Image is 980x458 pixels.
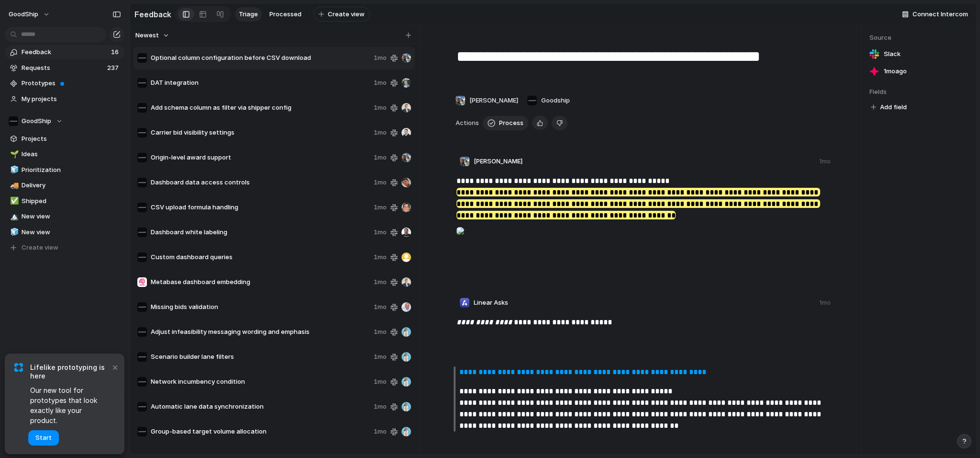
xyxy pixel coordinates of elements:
[22,134,121,144] span: Projects
[22,47,108,57] span: Feedback
[9,10,38,19] span: GoodShip
[898,7,972,22] button: Connect Intercom
[374,377,387,387] span: 1mo
[469,96,518,105] span: [PERSON_NAME]
[474,157,523,166] span: [PERSON_NAME]
[5,240,124,255] button: Create view
[35,433,52,443] span: Start
[374,178,387,187] span: 1mo
[5,114,124,128] button: GoodShip
[884,67,907,76] span: 1mo ago
[151,377,370,387] span: Network incumbency condition
[869,87,969,97] span: Fields
[374,103,387,113] span: 1mo
[151,228,370,237] span: Dashboard white labeling
[151,427,370,436] span: Group-based target volume allocation
[869,101,908,114] button: Add field
[151,277,370,287] span: Metabase dashboard embedding
[313,7,370,22] button: Create view
[4,7,55,22] button: GoodShip
[5,76,124,91] a: Prototypes
[5,61,124,75] a: Requests237
[374,427,387,436] span: 1mo
[328,10,365,19] span: Create view
[880,103,907,112] span: Add field
[541,96,570,105] span: Goodship
[151,103,370,113] span: Add schema column as filter via shipper config
[374,302,387,312] span: 1mo
[151,402,370,412] span: Automatic lane data synchronization
[374,153,387,162] span: 1mo
[111,47,121,57] span: 16
[456,118,479,128] span: Actions
[819,298,831,307] div: 1mo
[9,212,18,221] button: 🏔️
[483,116,528,130] button: Process
[30,385,110,425] span: Our new tool for prototypes that look exactly like your product.
[10,149,17,160] div: 🌱
[22,165,121,175] span: Prioritization
[869,33,969,43] span: Source
[22,196,121,206] span: Shipped
[9,165,18,175] button: 🧊
[151,78,370,88] span: DAT integration
[151,128,370,137] span: Carrier bid visibility settings
[239,10,258,19] span: Triage
[5,225,124,240] a: 🧊New view
[5,45,124,59] a: Feedback16
[9,228,18,237] button: 🧊
[5,147,124,161] a: 🌱Ideas
[22,243,58,252] span: Create view
[134,29,171,42] button: Newest
[22,79,121,88] span: Prototypes
[22,94,121,104] span: My projects
[151,352,370,362] span: Scenario builder lane filters
[884,49,901,59] span: Slack
[10,195,17,206] div: ✅
[10,227,17,238] div: 🧊
[22,63,104,73] span: Requests
[374,128,387,137] span: 1mo
[5,132,124,146] a: Projects
[22,228,121,237] span: New view
[5,194,124,208] a: ✅Shipped
[22,181,121,190] span: Delivery
[374,277,387,287] span: 1mo
[819,157,831,166] div: 1mo
[22,116,51,126] span: GoodShip
[374,402,387,412] span: 1mo
[151,203,370,212] span: CSV upload formula handling
[374,252,387,262] span: 1mo
[30,363,110,380] span: Lifelike prototyping is here
[266,7,305,22] a: Processed
[374,327,387,337] span: 1mo
[235,7,262,22] a: Triage
[151,302,370,312] span: Missing bids validation
[552,116,568,130] button: Delete
[9,149,18,159] button: 🌱
[135,31,159,40] span: Newest
[28,430,59,446] button: Start
[374,78,387,88] span: 1mo
[22,212,121,221] span: New view
[134,9,171,20] h2: Feedback
[9,196,18,206] button: ✅
[524,93,572,108] button: Goodship
[10,180,17,191] div: 🚚
[151,153,370,162] span: Origin-level award support
[10,211,17,222] div: 🏔️
[374,228,387,237] span: 1mo
[374,203,387,212] span: 1mo
[151,252,370,262] span: Custom dashboard queries
[5,92,124,106] a: My projects
[5,209,124,224] a: 🏔️New view
[5,178,124,193] div: 🚚Delivery
[151,327,370,337] span: Adjust infeasibility messaging wording and emphasis
[913,10,968,19] span: Connect Intercom
[374,53,387,63] span: 1mo
[151,178,370,187] span: Dashboard data access controls
[9,181,18,190] button: 🚚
